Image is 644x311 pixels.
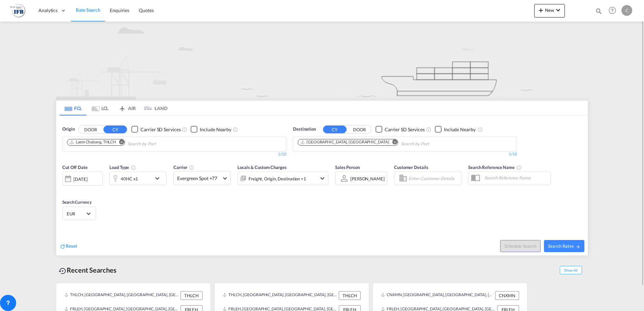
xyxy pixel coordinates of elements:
[481,173,550,183] input: Search Reference Name
[60,101,167,115] md-pagination-wrapper: Use the left and right arrow keys to navigate between tabs
[153,174,165,182] md-icon: icon-chevron-down
[478,127,483,132] md-icon: Unchecked: Ignores neighbouring ports when fetching rates.Checked : Includes neighbouring ports w...
[297,137,468,149] md-chips-wrap: Chips container. Use arrow keys to select chips.
[534,4,565,18] button: icon-plus 400-fgNewicon-chevron-down
[66,243,77,249] span: Reset
[554,6,562,14] md-icon: icon-chevron-down
[548,243,580,249] span: Search Rates
[537,7,562,13] span: New
[131,165,136,170] md-icon: icon-information-outline
[376,126,425,133] md-checkbox: Checkbox No Ink
[114,101,140,115] md-tab-item: AIR
[109,165,136,170] span: Load Type
[401,139,465,149] input: Chips input.
[60,243,66,249] md-icon: icon-refresh
[79,126,102,133] button: DOOR
[409,173,459,183] input: Enter Customer Details
[62,165,88,170] span: Cut Off Date
[323,126,347,133] button: CY
[110,7,129,13] span: Enquiries
[62,151,286,157] div: 1/10
[348,126,371,133] button: DOOR
[544,240,584,252] button: Search Ratesicon-arrow-right
[189,165,194,170] md-icon: The selected Trucker/Carrierwill be displayed in the rate results If the rates are from another f...
[69,139,116,145] div: Laem Chabang, THLCH
[495,291,519,300] div: CNXMN
[62,126,74,133] span: Origin
[560,266,582,274] span: Show All
[516,165,522,170] md-icon: Your search will be saved by the below given name
[435,126,476,133] md-checkbox: Checkbox No Ink
[621,5,632,16] div: C
[87,101,114,115] md-tab-item: LCL
[595,7,603,15] md-icon: icon-magnify
[223,291,337,300] div: THLCH, Laem Chabang, Thailand, South East Asia, Asia Pacific
[60,101,87,115] md-tab-item: FCL
[76,7,100,13] span: Rate Search
[249,174,306,183] div: Freight Origin Destination Factory Stuffing
[300,139,390,145] div: Press delete to remove this chip.
[62,200,92,205] span: Search Currency
[62,185,67,194] md-datepicker: Select
[426,127,431,132] md-icon: Unchecked: Search for CY (Container Yard) services for all selected carriers.Checked : Search for...
[339,291,361,300] div: THLCH
[394,165,428,170] span: Customer Details
[318,174,326,182] md-icon: icon-chevron-down
[140,101,167,115] md-tab-item: LAND
[131,126,181,133] md-checkbox: Checkbox No Ink
[177,175,221,182] span: Evergreen Spot +77
[350,176,385,181] div: [PERSON_NAME]
[115,139,125,146] button: Remove
[233,127,238,132] md-icon: Unchecked: Ignores neighbouring ports when fetching rates.Checked : Includes neighbouring ports w...
[350,174,385,183] md-select: Sales Person: Cedric Simeon
[60,243,77,250] div: icon-refreshReset
[56,263,119,278] div: Recent Searches
[66,137,194,149] md-chips-wrap: Chips container. Use arrow keys to select chips.
[173,165,194,170] span: Carrier
[468,165,522,170] span: Search Reference Name
[500,240,541,252] button: Note: By default Schedule search will only considerorigin ports, destination ports and cut off da...
[64,291,179,300] div: THLCH, Laem Chabang, Thailand, South East Asia, Asia Pacific
[607,5,618,16] span: Help
[385,126,425,133] div: Carrier SD Services
[576,244,580,249] md-icon: icon-arrow-right
[109,172,167,185] div: 40HC x1icon-chevron-down
[381,291,493,300] div: CNXMN, Xiamen, China, Greater China & Far East Asia, Asia Pacific
[181,291,202,300] div: THLCH
[335,165,360,170] span: Sales Person
[140,126,181,133] div: Carrier SD Services
[62,172,103,186] div: [DATE]
[293,126,316,133] span: Destination
[103,126,127,133] button: CY
[595,7,603,18] div: icon-magnify
[69,139,117,145] div: Press delete to remove this chip.
[191,126,231,133] md-checkbox: Checkbox No Ink
[128,139,192,149] input: Chips input.
[66,209,92,218] md-select: Select Currency: € EUREuro
[121,174,138,183] div: 40HC x1
[139,7,154,13] span: Quotes
[56,116,588,255] div: OriginDOOR CY Checkbox No InkUnchecked: Search for CY (Container Yard) services for all selected ...
[300,139,389,145] div: Le Havre, FRLEH
[237,172,328,185] div: Freight Origin Destination Factory Stuffingicon-chevron-down
[56,22,588,100] img: new-FCL.png
[10,3,25,18] img: de31bbe0256b11eebba44b54815f083d.png
[607,5,621,17] div: Help
[237,165,287,170] span: Locals & Custom Charges
[182,127,187,132] md-icon: Unchecked: Search for CY (Container Yard) services for all selected carriers.Checked : Search for...
[388,139,398,146] button: Remove
[200,126,231,133] div: Include Nearby
[444,126,476,133] div: Include Nearby
[73,176,87,182] div: [DATE]
[38,7,58,14] span: Analytics
[59,267,67,275] md-icon: icon-backup-restore
[537,6,545,14] md-icon: icon-plus 400-fg
[67,211,86,217] span: EUR
[118,104,126,109] md-icon: icon-airplane
[293,151,517,157] div: 1/10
